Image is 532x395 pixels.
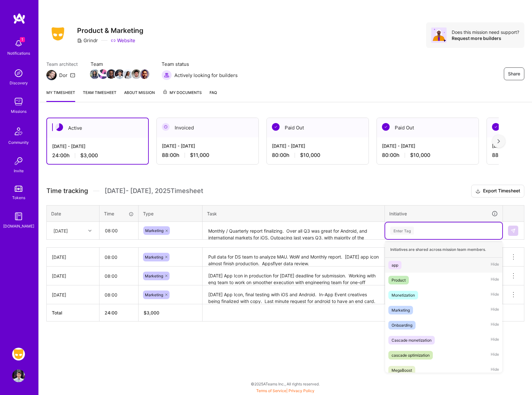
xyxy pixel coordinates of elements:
[452,35,519,41] div: Request more builders
[105,187,203,195] span: [DATE] - [DATE] , 2025 Timesheet
[163,89,202,96] span: My Documents
[38,376,532,392] div: © 2025 ATeams Inc., All rights reserved.
[174,72,238,79] span: Actively looking for builders
[145,292,163,297] span: Marketing
[7,50,30,57] div: Notifications
[140,69,149,80] a: Team Member Avatar
[203,267,384,285] textarea: [DATE] App Icon in production for [DATE] deadline for submission. Working with eng team to work o...
[115,69,124,79] img: Team Member Avatar
[46,89,75,102] a: My timesheet
[83,89,116,102] a: Team timesheet
[91,69,99,80] a: Team Member Avatar
[157,118,258,137] div: Invoiced
[202,205,385,222] th: Task
[491,291,499,299] span: Hide
[46,25,69,43] img: Company Logo
[55,123,63,131] img: Active
[80,152,98,159] span: $3,000
[12,210,25,223] img: guide book
[382,123,390,131] img: Paid Out
[390,226,414,236] div: Enter Tag
[272,152,363,159] div: 80:00 h
[8,139,29,146] div: Community
[471,185,524,197] button: Export Timesheet
[124,89,155,102] a: About Mission
[145,255,163,259] span: Marketing
[12,37,25,50] img: bell
[491,351,499,360] span: Hide
[52,152,143,159] div: 24:00 h
[107,69,115,80] a: Team Member Avatar
[392,322,412,329] div: Onboarding
[14,167,24,174] div: Invite
[98,69,108,79] img: Team Member Avatar
[256,388,286,393] a: Terms of Service
[77,27,143,35] h3: Product & Marketing
[70,73,75,78] i: icon Mail
[46,187,88,195] span: Time tracking
[59,72,67,79] div: Dor
[144,310,159,315] span: $ 3,000
[12,194,25,201] div: Tokens
[132,69,140,80] a: Team Member Avatar
[162,143,253,149] div: [DATE] - [DATE]
[46,70,57,80] img: Team Architect
[12,369,25,382] img: User Avatar
[452,29,519,35] div: Does this mission need support?
[52,291,94,298] div: [DATE]
[392,277,406,283] div: Product
[15,186,22,192] img: tokens
[46,61,78,67] span: Team architect
[382,143,473,149] div: [DATE] - [DATE]
[377,118,479,137] div: Paid Out
[139,205,202,222] th: Type
[12,95,25,108] img: teamwork
[11,369,27,382] a: User Avatar
[123,69,133,79] img: Team Member Avatar
[431,27,447,43] img: Avatar
[104,210,134,217] div: Time
[392,262,398,268] div: app
[12,67,25,80] img: discovery
[107,69,116,79] img: Team Member Avatar
[492,123,500,131] img: Paid Out
[13,13,26,24] img: logo
[115,69,124,80] a: Team Member Avatar
[267,118,369,137] div: Paid Out
[99,267,138,284] input: HH:MM
[99,304,139,321] th: 24:00
[91,61,149,67] span: Team
[11,124,26,139] img: Community
[53,227,68,234] div: [DATE]
[203,222,384,239] textarea: Monthly / Quarterly report finalizing. Over all Q3 was great for Android, and international marke...
[491,321,499,329] span: Hide
[491,276,499,284] span: Hide
[124,69,132,80] a: Team Member Avatar
[203,286,384,304] textarea: [DATE] App Icon, final testing with iOS and Android. In-App Event creatives being finalized with ...
[52,273,94,279] div: [DATE]
[497,139,500,143] img: right
[203,248,384,266] textarea: Pull data for DS team to analyze MAU. WoW and Monthly report. [DATE] app icon almost finish produ...
[190,152,209,159] span: $11,000
[100,222,138,239] input: HH:MM
[504,67,524,80] button: Share
[392,352,430,359] div: cascade optimization
[392,337,432,344] div: Cascade monetization
[491,261,499,269] span: Hide
[47,118,148,138] div: Active
[491,336,499,345] span: Hide
[300,152,320,159] span: $10,000
[3,223,34,229] div: [DOMAIN_NAME]
[20,37,25,42] span: 1
[256,388,314,393] span: |
[131,69,141,79] img: Team Member Avatar
[12,155,25,167] img: Invite
[99,286,138,303] input: HH:MM
[162,61,238,67] span: Team status
[410,152,430,159] span: $10,000
[162,70,172,80] img: Actively looking for builders
[491,306,499,314] span: Hide
[99,69,107,80] a: Team Member Avatar
[11,348,27,360] a: Grindr: Product & Marketing
[140,69,149,79] img: Team Member Avatar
